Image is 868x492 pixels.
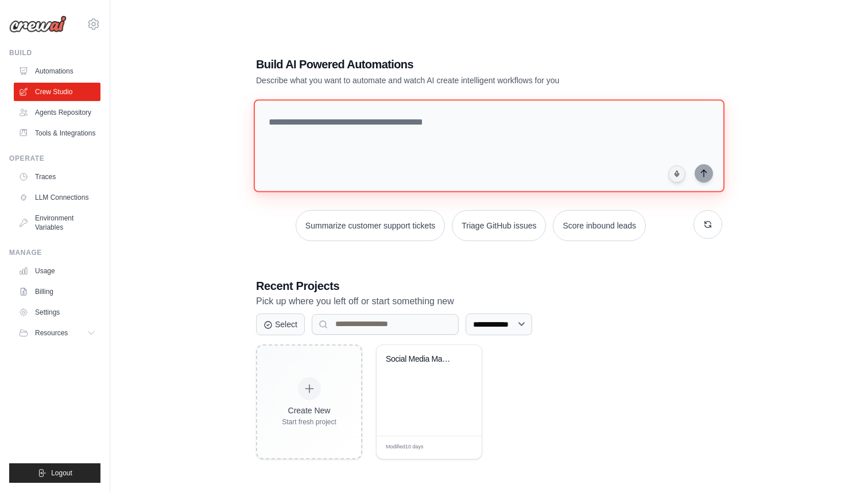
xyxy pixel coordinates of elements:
[35,328,68,338] span: Resources
[455,443,464,452] span: Edit
[14,124,100,142] a: Tools & Integrations
[14,303,100,321] a: Settings
[9,154,100,163] div: Operate
[693,210,722,239] button: Get new suggestions
[452,210,546,241] button: Triage GitHub issues
[282,405,336,416] div: Create New
[14,262,100,280] a: Usage
[14,83,100,101] a: Crew Studio
[9,463,100,483] button: Logout
[256,56,642,72] h1: Build AI Powered Automations
[51,468,72,478] span: Logout
[282,417,336,427] div: Start fresh project
[256,75,642,86] p: Describe what you want to automate and watch AI create intelligent workflows for you
[14,209,100,237] a: Environment Variables
[14,62,100,80] a: Automations
[9,48,100,57] div: Build
[386,354,455,365] div: Social Media Management Automation
[14,103,100,122] a: Agents Repository
[553,210,646,241] button: Score inbound leads
[14,282,100,301] a: Billing
[256,313,305,335] button: Select
[386,443,424,451] span: Modified 10 days
[256,278,722,294] h3: Recent Projects
[14,168,100,186] a: Traces
[9,248,100,257] div: Manage
[9,16,67,33] img: Logo
[296,210,445,241] button: Summarize customer support tickets
[256,294,722,309] p: Pick up where you left off or start something new
[14,188,100,207] a: LLM Connections
[14,324,100,342] button: Resources
[668,165,685,183] button: Click to speak your automation idea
